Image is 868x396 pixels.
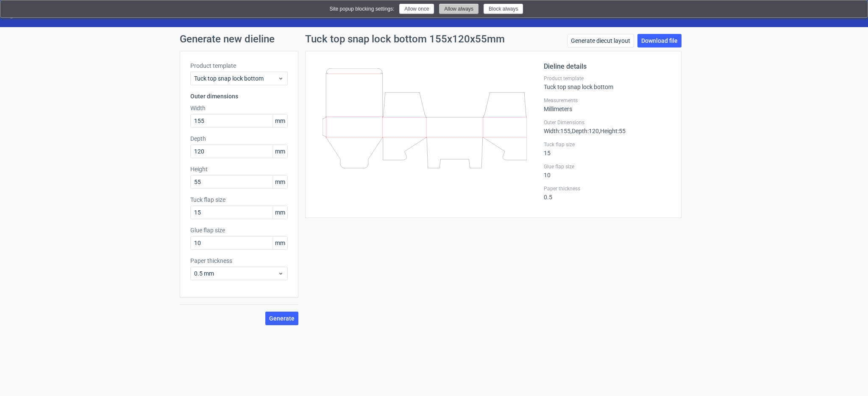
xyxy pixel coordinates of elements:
[484,4,523,14] button: Block always
[637,34,682,47] a: Download file
[273,145,287,158] span: mm
[544,185,671,201] div: 0.5
[544,97,671,104] label: Measurements
[194,269,278,278] span: 0.5 mm
[599,128,626,134] span: , Height : 55
[180,34,688,44] h1: Generate new dieline
[273,114,287,127] span: mm
[194,74,278,83] span: Tuck top snap lock bottom
[544,163,671,170] label: Glue flap size
[190,61,288,70] label: Product template
[544,61,671,72] h2: Dieline details
[190,92,288,100] h3: Outer dimensions
[190,195,288,204] label: Tuck flap size
[544,128,570,134] span: Width : 155
[544,75,671,82] label: Product template
[544,141,671,156] div: 15
[399,4,434,14] button: Allow once
[190,134,288,143] label: Depth
[544,75,671,90] div: Tuck top snap lock bottom
[544,97,671,112] div: Millimeters
[570,128,599,134] span: , Depth : 120
[190,104,288,112] label: Width
[544,119,671,126] label: Outer Dimensions
[273,176,287,188] span: mm
[439,4,479,14] button: Allow always
[567,34,634,47] a: Generate diecut layout
[190,165,288,173] label: Height
[273,206,287,219] span: mm
[330,5,395,13] div: Site popup blocking settings:
[544,141,671,148] label: Tuck flap size
[544,185,671,192] label: Paper thickness
[190,257,288,265] label: Paper thickness
[265,312,298,325] button: Generate
[190,226,288,234] label: Glue flap size
[273,237,287,249] span: mm
[544,163,671,178] div: 10
[305,34,505,44] h1: Tuck top snap lock bottom 155x120x55mm
[269,315,295,321] span: Generate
